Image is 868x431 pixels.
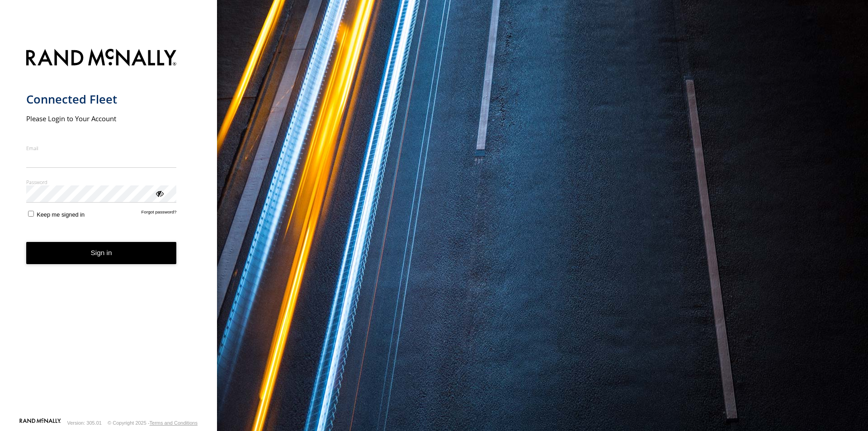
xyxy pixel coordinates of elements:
[26,145,177,152] label: Email
[26,47,177,70] img: Rand McNally
[26,242,177,264] button: Sign in
[26,92,177,107] h1: Connected Fleet
[19,418,61,427] a: Visit our Website
[142,209,177,218] a: Forgot password?
[150,420,198,426] a: Terms and Conditions
[37,211,85,218] span: Keep me signed in
[26,114,177,123] h2: Please Login to Your Account
[26,179,177,185] label: Password
[155,189,164,198] div: ViewPassword
[28,211,34,217] input: Keep me signed in
[26,43,191,417] form: main
[67,420,102,426] div: Version: 305.01
[108,420,198,426] div: © Copyright 2025 -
